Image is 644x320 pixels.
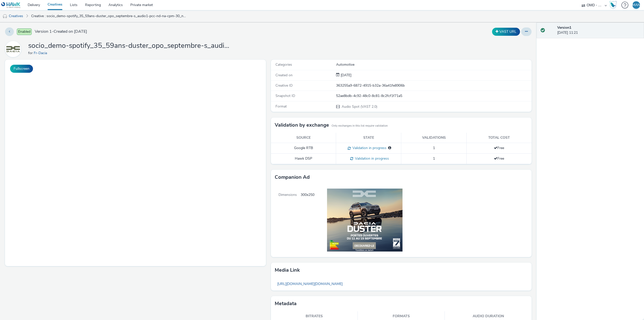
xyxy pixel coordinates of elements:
[336,83,531,88] div: 363255a9-6872-4915-b32a-36a41fe8906b
[34,51,49,55] a: Fr-Dacia
[28,41,229,51] h1: socio_demo-spotify_35_59ans-duster_opo_septembre-s_audio1-pcc-nd-na-cpm-30_no_skip
[271,143,336,154] td: Google RTB
[336,62,531,67] div: Automotive
[275,300,297,307] h3: Metadata
[271,133,336,143] th: Source
[401,133,466,143] th: Validations
[609,1,619,9] a: Hawk Academy
[3,14,8,19] img: audio
[336,93,531,98] div: 52ae8bdb-4c92-48c0-8c81-8c2fcf1f71a5
[492,28,520,36] button: VAST URL
[1,2,21,8] img: undefined Logo
[466,133,532,143] th: Total cost
[275,266,300,274] h3: Media link
[275,104,287,109] span: Format
[433,146,435,150] span: 1
[275,73,293,78] span: Created on
[271,154,336,164] td: Hawk DSP
[35,29,87,34] span: Version 1 - Created on [DATE]
[17,28,32,35] span: Enabled
[6,42,20,56] img: Fr-Dacia
[275,121,329,129] h3: Validation by exchange
[275,83,293,88] span: Creative ID
[275,279,345,289] a: [URL][DOMAIN_NAME][DOMAIN_NAME]
[275,173,310,181] h3: Companion Ad
[336,133,401,143] th: State
[275,93,295,98] span: Snapshot ID
[433,156,435,161] span: 1
[301,185,314,257] span: 300x250
[314,185,406,255] img: Companion Ad
[557,25,640,35] div: [DATE] 11:21
[275,62,292,67] span: Categories
[353,156,389,161] span: Validation in progress
[491,28,521,36] div: Duplicate the creative as a VAST URL
[10,65,33,73] button: Fullscreen
[341,104,377,109] span: Audio Spot (VAST 2.0)
[340,73,351,78] div: Creation 28 August 2025, 11:21
[332,124,388,128] small: Only exchanges in this list require validation
[494,146,504,150] span: Free
[609,1,617,9] img: Hawk Academy
[28,51,34,55] span: for
[557,25,571,30] strong: Version 1
[340,73,351,78] span: [DATE]
[632,1,640,9] div: MAN
[494,156,504,161] span: Free
[271,185,301,257] span: Dimensions
[351,146,386,150] span: Validation in progress
[29,10,190,22] a: Creative : socio_demo-spotify_35_59ans-duster_opo_septembre-s_audio1-pcc-nd-na-cpm-30_no_skip
[5,47,23,51] a: Fr-Dacia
